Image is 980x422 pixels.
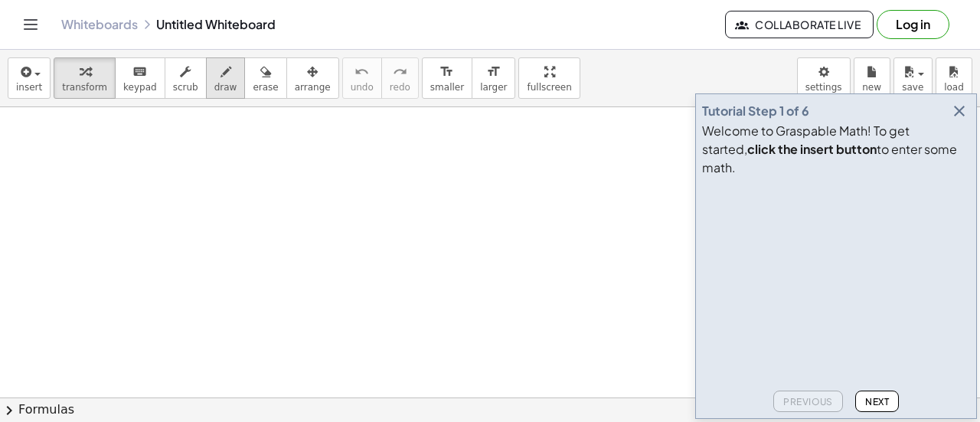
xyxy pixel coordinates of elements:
[439,63,454,81] i: format_size
[422,57,472,99] button: format_sizesmaller
[123,82,157,93] span: keypad
[944,82,964,93] span: load
[527,82,571,93] span: fullscreen
[725,11,874,38] button: Collaborate Live
[518,57,580,99] button: fullscreen
[62,82,107,93] span: transform
[738,18,861,31] span: Collaborate Live
[936,57,972,99] button: load
[16,82,42,93] span: insert
[115,57,165,99] button: keyboardkeypad
[206,57,246,99] button: draw
[902,82,923,93] span: save
[702,102,809,120] div: Tutorial Step 1 of 6
[354,63,369,81] i: undo
[342,57,382,99] button: undoundo
[286,57,339,99] button: arrange
[390,82,410,93] span: redo
[702,122,970,177] div: Welcome to Graspable Math! To get started, to enter some math.
[244,57,286,99] button: erase
[805,82,842,93] span: settings
[862,82,881,93] span: new
[61,17,138,32] a: Whiteboards
[797,57,851,99] button: settings
[472,57,515,99] button: format_sizelarger
[295,82,331,93] span: arrange
[855,391,899,412] button: Next
[393,63,407,81] i: redo
[132,63,147,81] i: keyboard
[893,57,933,99] button: save
[381,57,419,99] button: redoredo
[54,57,116,99] button: transform
[486,63,501,81] i: format_size
[214,82,237,93] span: draw
[253,82,278,93] span: erase
[480,82,507,93] span: larger
[877,10,949,39] button: Log in
[430,82,464,93] span: smaller
[747,141,877,157] b: click the insert button
[854,57,890,99] button: new
[351,82,374,93] span: undo
[865,396,889,407] span: Next
[8,57,51,99] button: insert
[18,12,43,37] button: Toggle navigation
[165,57,207,99] button: scrub
[173,82,198,93] span: scrub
